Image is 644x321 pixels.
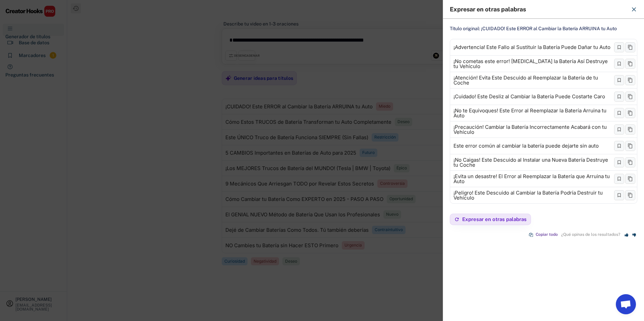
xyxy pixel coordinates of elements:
[453,44,610,50] font: ¡Advertencia! Este Fallo al Sustituir la Batería Puede Dañar tu Auto
[453,124,608,135] font: ¡Precaución! Cambiar la Batería Incorrectamente Acabará con tu Vehículo
[453,93,605,100] font: ¡Cuidado! Este Desliz al Cambiar la Batería Puede Costarte Caro
[453,58,609,69] font: ¡No cometas este error! [MEDICAL_DATA] la Batería Así Destruye tu Vehículo
[450,214,531,225] button: Expresar en otras palabras
[616,294,636,314] a: Chat abierto
[453,173,611,184] font: ¡Evita un desastre! El Error al Reemplazar la Batería que Arruina tu Auto
[450,26,617,31] font: Título original: ¡CUIDADO! Este ERROR al Cambiar la Batería ARRUINA tu Auto
[462,216,527,222] font: Expresar en otras palabras
[453,74,599,86] font: ¡Atención! Evita Este Descuido al Reemplazar la Batería de tu Coche
[453,157,609,168] font: ¡No Caigas! Este Descuido al Instalar una Nueva Batería Destruye tu Coche
[450,6,526,13] font: Expresar en otras palabras
[453,143,599,149] font: Este error común al cambiar la batería puede dejarte sin auto
[453,190,604,201] font: ¡Peligro! Este Descuido al Cambiar la Batería Podría Destruir tu Vehículo
[536,232,558,237] font: Copiar todo
[561,232,620,237] font: ¿Qué opinas de los resultados?
[453,107,608,119] font: ¡No te Equivoques! Este Error al Reemplazar la Batería Arruina tu Auto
